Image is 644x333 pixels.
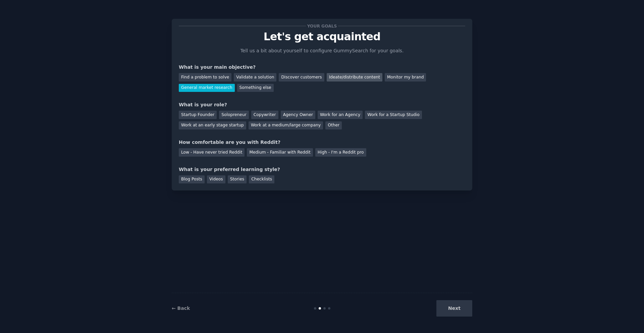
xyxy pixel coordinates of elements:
[228,175,247,184] div: Stories
[251,111,278,119] div: Copywriter
[179,148,245,157] div: Low - Have never tried Reddit
[179,139,465,146] div: How comfortable are you with Reddit?
[237,47,407,54] p: Tell us a bit about yourself to configure GummySearch for your goals.
[179,64,465,71] div: What is your main objective?
[279,73,324,81] div: Discover customers
[325,121,342,130] div: Other
[249,175,274,184] div: Checklists
[315,148,366,157] div: High - I'm a Reddit pro
[179,31,465,43] p: Let's get acquainted
[237,84,274,92] div: Something else
[179,166,465,173] div: What is your preferred learning style?
[281,111,315,119] div: Agency Owner
[306,22,338,30] span: Your goals
[247,148,313,157] div: Medium - Familiar with Reddit
[385,73,426,81] div: Monitor my brand
[179,101,465,108] div: What is your role?
[207,175,225,184] div: Videos
[179,111,217,119] div: Startup Founder
[179,84,235,92] div: General market research
[318,111,363,119] div: Work for an Agency
[219,111,249,119] div: Solopreneur
[365,111,422,119] div: Work for a Startup Studio
[249,121,323,130] div: Work at a medium/large company
[234,73,276,81] div: Validate a solution
[172,306,190,311] a: ← Back
[179,175,205,184] div: Blog Posts
[179,121,246,130] div: Work at an early stage startup
[179,73,231,81] div: Find a problem to solve
[327,73,382,81] div: Ideate/distribute content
